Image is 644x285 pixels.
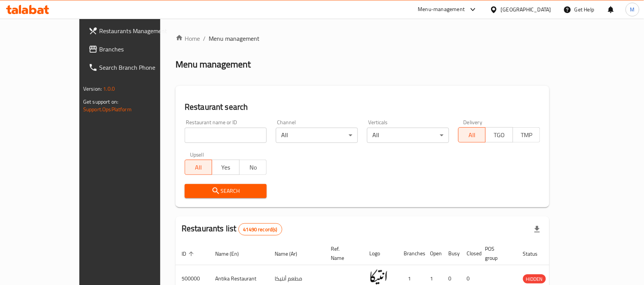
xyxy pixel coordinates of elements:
span: TMP [516,130,537,141]
div: Export file [528,220,546,239]
span: Version: [83,84,102,94]
th: Branches [398,242,424,265]
div: HIDDEN [523,274,546,283]
button: Yes [212,160,239,175]
label: Upsell [190,152,204,157]
nav: breadcrumb [175,34,549,43]
th: Open [424,242,443,265]
span: Branches [99,45,181,54]
span: No [243,162,264,173]
span: Get support on: [83,97,118,107]
span: POS group [485,244,508,263]
button: TMP [513,127,540,142]
div: All [276,128,358,143]
span: Menu management [209,34,259,43]
h2: Restaurants list [182,223,282,235]
span: Status [523,249,548,258]
span: Restaurants Management [99,26,181,35]
span: M [630,5,635,14]
div: All [367,128,449,143]
input: Search for restaurant name or ID.. [185,128,267,143]
span: Search [191,186,261,196]
span: Name (Ar) [275,249,307,258]
a: Search Branch Phone [82,58,187,77]
button: No [239,160,267,175]
button: Search [185,184,267,198]
button: TGO [485,127,513,142]
span: HIDDEN [523,275,546,283]
label: Delivery [464,120,483,125]
a: Home [175,34,200,43]
span: All [188,162,209,173]
h2: Menu management [175,58,251,70]
button: All [185,160,212,175]
span: Ref. Name [331,244,354,263]
div: Menu-management [418,5,465,14]
th: Closed [461,242,479,265]
div: Total records count [238,223,282,235]
span: Yes [215,162,236,173]
li: / [203,34,206,43]
span: 41490 record(s) [239,226,282,233]
a: Restaurants Management [82,22,187,40]
a: Support.OpsPlatform [83,104,132,114]
a: Branches [82,40,187,58]
button: All [458,127,486,142]
span: Search Branch Phone [99,63,181,72]
th: Busy [443,242,461,265]
span: Name (En) [215,249,249,258]
h2: Restaurant search [185,101,540,113]
span: 1.0.0 [103,84,115,94]
span: All [462,130,483,141]
span: ID [182,249,196,258]
th: Logo [363,242,398,265]
span: TGO [489,130,510,141]
div: [GEOGRAPHIC_DATA] [501,5,551,14]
